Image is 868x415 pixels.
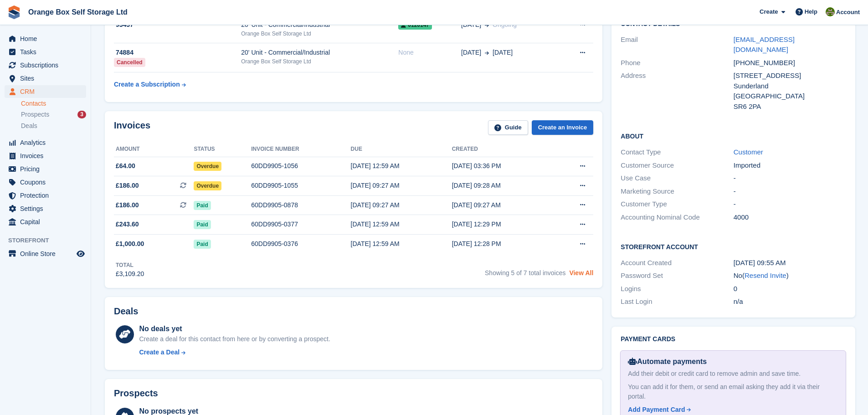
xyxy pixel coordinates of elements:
div: Use Case [621,173,733,184]
div: Automate payments [628,356,838,367]
div: [DATE] 12:28 PM [452,239,554,249]
div: 4000 [734,212,846,223]
div: Imported [734,160,846,171]
span: Prospects [21,110,49,119]
span: £64.00 [116,161,135,171]
span: Paid [194,240,211,249]
div: Account Created [621,258,733,268]
div: Add Payment Card [628,405,685,415]
a: menu [5,215,86,228]
div: Email [621,35,733,55]
a: menu [5,247,86,260]
h2: Storefront Account [621,242,846,251]
a: Create a Deal [139,348,330,357]
div: [PHONE_NUMBER] [734,58,846,68]
a: View All [569,269,593,277]
div: [DATE] 12:59 AM [351,239,452,249]
a: Deals [21,121,86,131]
span: Deals [21,122,37,130]
span: [DATE] [461,20,481,30]
span: Sites [20,72,75,85]
div: - [734,173,846,184]
span: £243.60 [116,220,139,229]
div: 60DD9905-0377 [251,220,350,229]
h2: Deals [114,306,138,317]
a: Customer [734,148,763,156]
a: menu [5,149,86,162]
a: Orange Box Self Storage Ltd [25,5,131,20]
div: Cancelled [114,58,145,67]
div: [DATE] 09:28 AM [452,181,554,190]
span: Home [20,32,75,45]
span: Paid [194,201,211,210]
div: None [398,48,461,57]
span: Create [760,7,778,16]
a: menu [5,59,86,72]
a: Resend Invite [745,272,786,279]
span: Account [836,8,860,17]
div: 20' Unit - Commercial/Industrial [241,20,398,30]
div: 60DD9905-0376 [251,239,350,249]
a: Create an Invoice [532,120,594,135]
th: Status [194,142,251,157]
span: CRM [20,85,75,98]
div: - [734,186,846,197]
a: Guide [488,120,528,135]
div: Customer Source [621,160,733,171]
th: Created [452,142,554,157]
div: Password Set [621,271,733,281]
div: [DATE] 09:27 AM [452,200,554,210]
span: Invoices [20,149,75,162]
a: menu [5,32,86,45]
div: No [734,271,846,281]
div: 60DD9905-1056 [251,161,350,171]
div: n/a [734,297,846,307]
div: [GEOGRAPHIC_DATA] [734,91,846,102]
span: [DATE] [493,48,513,57]
span: Overdue [194,181,221,190]
div: No deals yet [139,323,330,334]
div: You can add it for them, or send an email asking they add it via their portal. [628,382,838,401]
a: menu [5,72,86,85]
div: [DATE] 09:27 AM [351,181,452,190]
div: - [734,199,846,210]
span: 0120147 [398,20,432,30]
div: Total [116,261,144,269]
div: SR6 2PA [734,102,846,112]
a: menu [5,189,86,202]
a: Create a Subscription [114,76,186,93]
img: Pippa White [826,7,835,16]
span: Showing 5 of 7 total invoices [485,269,565,277]
div: Customer Type [621,199,733,210]
div: [DATE] 03:36 PM [452,161,554,171]
span: Paid [194,220,211,229]
span: [DATE] [461,48,481,57]
a: Preview store [75,248,86,259]
div: Accounting Nominal Code [621,212,733,223]
div: Marketing Source [621,186,733,197]
span: £186.00 [116,200,139,210]
span: Storefront [8,236,91,245]
div: Address [621,71,733,112]
span: £1,000.00 [116,239,144,249]
a: menu [5,85,86,98]
div: [DATE] 12:59 AM [351,220,452,229]
div: Orange Box Self Storage Ltd [241,57,398,66]
span: Settings [20,202,75,215]
th: Invoice number [251,142,350,157]
span: Subscriptions [20,59,75,72]
h2: Invoices [114,120,150,135]
h2: About [621,131,846,140]
th: Amount [114,142,194,157]
div: [DATE] 09:27 AM [351,200,452,210]
a: Prospects 3 [21,110,86,119]
span: Coupons [20,176,75,189]
th: Due [351,142,452,157]
div: Sunderland [734,81,846,92]
span: Online Store [20,247,75,260]
a: menu [5,202,86,215]
a: Contacts [21,99,86,108]
span: Help [805,7,817,16]
div: 3 [77,111,86,118]
div: Create a Deal [139,348,180,357]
